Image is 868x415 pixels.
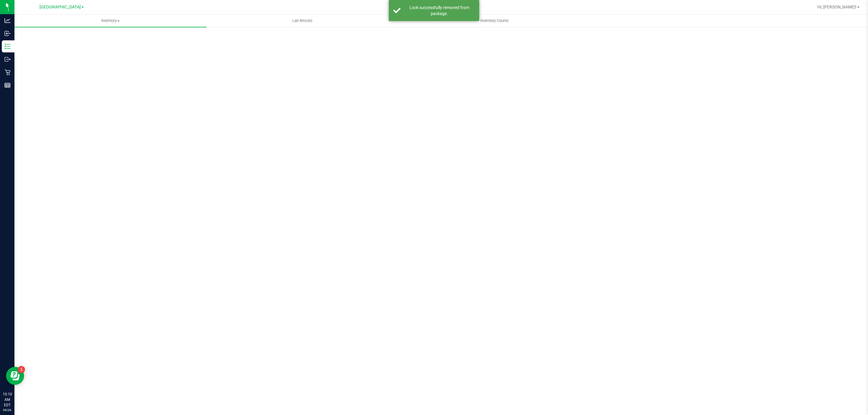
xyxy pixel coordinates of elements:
div: Lock successfully removed from package. [404,5,475,17]
span: Lab Results [284,18,321,23]
inline-svg: Inbound [5,30,11,36]
p: 10:10 AM EDT [3,392,12,408]
p: 09/26 [3,408,12,412]
inline-svg: Inventory [5,43,11,49]
inline-svg: Reports [5,82,11,88]
iframe: Resource center unread badge [18,366,25,373]
inline-svg: Analytics [5,17,11,23]
span: Inventory [14,18,206,23]
inline-svg: Retail [5,69,11,75]
a: Inventory [14,14,206,27]
span: Hi, [PERSON_NAME]! [817,5,857,9]
iframe: Resource center [6,367,24,385]
a: Inventory Counts [398,14,590,27]
a: Lab Results [206,14,398,27]
span: [GEOGRAPHIC_DATA] [39,5,81,10]
inline-svg: Outbound [5,56,11,62]
span: Inventory Counts [472,18,517,23]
